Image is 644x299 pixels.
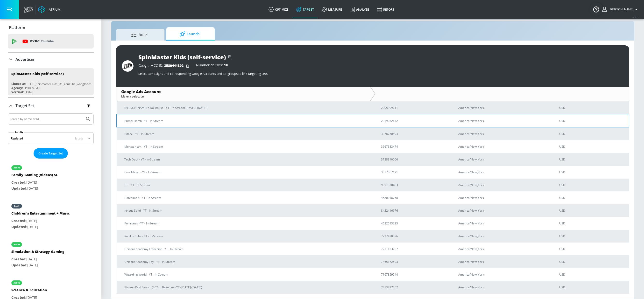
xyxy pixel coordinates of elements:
p: 4580048768 [381,195,447,200]
div: Other [26,90,34,94]
p: Monster Jam - YT - In-Stream [124,144,370,149]
div: Vertical: [11,90,24,94]
p: America/New_York [458,234,548,239]
div: active [14,282,20,284]
p: USD [559,157,625,162]
p: America/New_York [458,105,548,110]
p: America/New_York [458,259,548,264]
p: 7167359544 [381,272,447,277]
a: Report [373,1,398,18]
div: active [14,167,20,169]
p: 7251163707 [381,246,447,251]
p: USD [559,105,625,110]
p: America/New_York [458,170,548,175]
p: Youtube [41,39,54,44]
p: USD [559,144,625,149]
div: Science & Education [11,288,47,295]
span: Create Target Set [38,151,63,156]
p: America/New_York [458,195,548,200]
div: DV360: Youtube [8,34,94,49]
button: [PERSON_NAME] [602,7,639,12]
div: Target Set [8,98,94,114]
input: Search by name or Id [10,116,83,122]
p: [DATE] [11,224,70,230]
p: America/New_York [458,221,548,226]
p: 2905909211 [381,105,447,110]
p: Advertiser [15,57,35,62]
p: America/New_York [458,131,548,136]
div: draftChildren's Entertainment + MusicCreated:[DATE]Updated:[DATE] [8,199,94,233]
p: Kinetic Sand - YT - In-Stream [124,208,370,213]
span: Created: [11,218,26,223]
div: Number of CIDs: [196,63,228,68]
p: Unicorn Academy Franchise - YT - In-Stream [124,246,370,251]
p: 9311870403 [381,182,447,188]
p: USD [559,131,625,136]
div: activeSimulation & Strategy GamingCreated:[DATE]Updated:[DATE] [8,237,94,272]
div: Google Ads AccountMake a selection [116,87,370,101]
p: Punirunes - YT - In-Stream [124,221,370,226]
p: America/New_York [458,208,548,213]
span: Updated: [11,263,27,267]
p: DC - YT - In-Stream [124,182,370,188]
p: USD [559,170,625,175]
p: America/New_York [458,285,548,290]
p: Select campaigns and corresponding Google Accounts and ad-groups to link targeting sets. [138,71,623,76]
div: Google Ads Account [121,89,365,94]
p: USD [559,208,625,213]
span: Updated: [11,186,27,191]
p: 3667383474 [381,144,447,149]
p: 3817867121 [381,170,447,175]
p: America/New_York [458,272,548,277]
div: PHD Media [25,86,40,90]
p: Cool Maker - YT - In-Stream [124,170,370,175]
p: Hatchimals - YT - In-Stream [124,195,370,200]
p: USD [559,246,625,251]
p: Tech Deck - YT - In-Stream [124,157,370,162]
p: America/New_York [458,246,548,251]
p: USD [559,221,625,226]
span: 19 [224,63,228,67]
p: America/New_York [458,157,548,162]
button: Create Target Set [34,148,68,159]
p: USD [559,259,625,264]
div: Advertiser [8,53,94,66]
div: draft [14,205,19,207]
p: 7465172503 [381,259,447,264]
div: activeFamily Gaming (Videos) SLCreated:[DATE]Updated:[DATE] [8,160,94,195]
a: Atrium [38,6,61,13]
p: Unicorn Academy Toy - YT - In-Stream [124,259,370,264]
p: [DATE] [11,262,64,268]
div: Atrium [47,7,61,12]
span: Created: [11,180,26,185]
p: [PERSON_NAME]'s Dollhouse - YT - In-Stream ([DATE]-[DATE]) [124,105,370,110]
p: [DATE] [11,218,70,224]
div: Updated [11,136,23,140]
div: active [14,243,20,246]
p: 8422416676 [381,208,447,213]
span: Updated: [11,224,27,229]
div: SpinMaster Kids (self-service) [11,71,64,76]
p: [DATE] [11,180,58,186]
div: Children's Entertainment + Music [11,211,70,218]
p: USD [559,272,625,277]
button: Open Resource Center [589,2,603,16]
div: SpinMaster Kids (self-service) [138,53,226,61]
p: Target Set [15,103,34,108]
p: Primal Hatch - YT - In-Stream [124,118,369,123]
span: v 4.33.5 [632,16,639,19]
div: Simulation & Strategy Gaming [11,249,64,256]
div: Agency: [11,86,23,90]
p: [DATE] [11,256,64,262]
span: Launch [171,28,208,40]
p: 7237420396 [381,234,447,239]
a: Target [292,1,318,18]
span: 3580441392 [164,63,184,68]
p: Bitzee - YT - In-Stream [124,131,370,136]
div: Google MCC ID: [138,63,191,68]
a: optimize [265,1,292,18]
p: 7813737352 [381,285,447,290]
p: America/New_York [458,144,548,149]
span: login as: stephanie.wolklin@zefr.com [608,8,633,11]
